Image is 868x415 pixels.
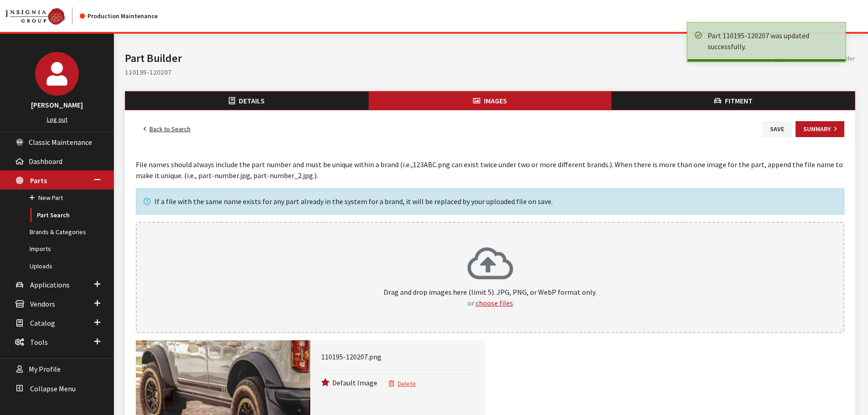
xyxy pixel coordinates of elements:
button: Save [762,121,792,137]
p: 110195-120207.png [321,351,474,370]
span: Parts [30,176,47,185]
button: Images [369,92,612,110]
a: Log out [47,115,67,123]
span: Tools [30,338,48,347]
label: Default Image [332,377,377,388]
img: Cheyenne Dorton [35,52,79,96]
span: Vendors [30,299,55,308]
div: Part 110195-120207 was updated successfully. [708,30,836,52]
h3: [PERSON_NAME] [9,99,105,110]
span: Classic Maintenance [29,138,92,147]
h1: Part Builder [125,50,775,67]
span: Catalog [30,318,55,328]
button: Summary [796,121,844,137]
span: Images [484,96,507,105]
img: Catalog Maintenance [5,8,65,25]
div: If a file with the same name exists for any part already in the system for a brand, it will be re... [136,188,844,215]
div: Production Maintenance [80,11,158,21]
button: Details [125,92,369,110]
span: My Profile [29,365,61,374]
span: Fitment [725,96,753,105]
button: choose files [476,297,513,308]
span: Details [239,96,265,105]
button: Fitment [611,92,855,110]
a: Back to Search [136,121,198,137]
span: or [467,298,474,307]
span: Dashboard [29,157,62,166]
p: File names should always include the part number and must be unique within a brand (i.e.,123ABC.p... [136,159,844,181]
p: Drag and drop images here (limit 5). JPG, PNG, or WebP format only. [146,287,834,308]
a: Insignia Group logo [5,7,80,25]
h2: 110195-120207 [125,67,855,77]
span: Collapse Menu [30,384,76,393]
button: Delete [388,379,416,389]
span: Applications [30,280,70,289]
